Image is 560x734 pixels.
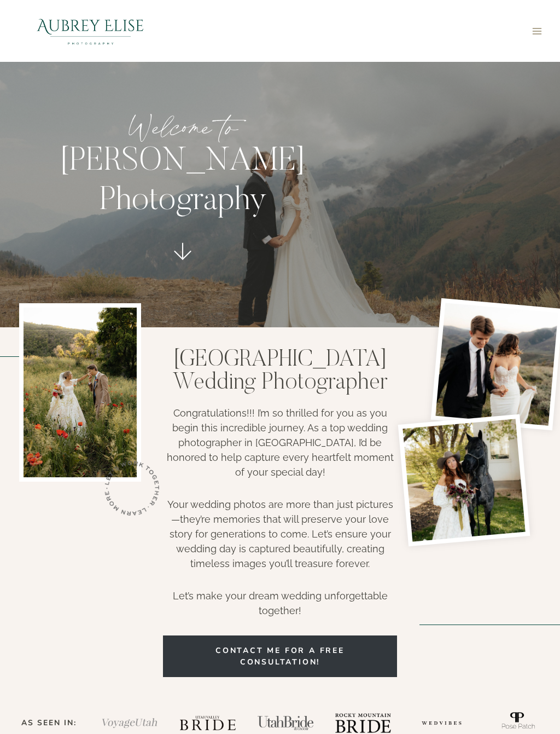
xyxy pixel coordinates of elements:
p: Welcome to [5,107,360,148]
h1: [GEOGRAPHIC_DATA] Wedding Photographer [163,332,396,395]
span: COntact me for a free consultation! [174,645,385,668]
img: groom kissing brides hand in Utah poppy field [19,303,141,482]
p: Congratulations!!! I’m so thrilled for you as you begin this incredible journey. As a top wedding... [163,406,396,479]
p: Your wedding photos are more than just pictures—they’re memories that will preserve your love sto... [163,497,396,571]
p: Let’s make your dream wedding unforgettable together! [163,588,396,618]
a: COntact me for a free consultation! [163,635,396,677]
img: bride with her horse and bouquet at the caledonia [398,414,529,546]
button: Open menu [527,22,547,39]
h2: AS SEEN IN: [13,719,84,728]
p: [PERSON_NAME] Photography [5,142,360,221]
